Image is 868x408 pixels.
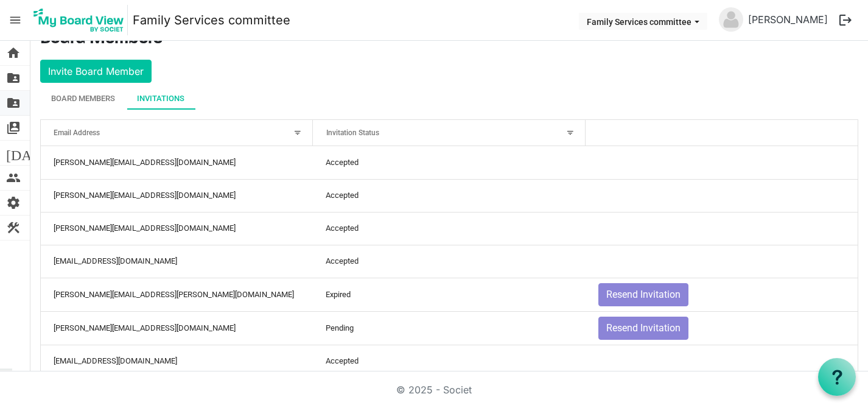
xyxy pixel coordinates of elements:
td: is template cell column header [586,179,858,212]
span: switch_account [6,116,21,140]
span: Invitation Status [326,128,379,137]
td: Expired column header Invitation Status [313,278,585,311]
button: Resend Invitation [598,317,688,340]
td: chris@livinghome.net column header Email Address [41,311,313,345]
td: johnr@habitatsaltlake.org column header Email Address [41,245,313,278]
a: © 2025 - Societ [396,384,472,396]
span: folder_shared [6,91,21,115]
td: Pending column header Invitation Status [313,311,585,345]
span: settings [6,191,21,215]
td: lhlegalsolutions@gmail.com column header Email Address [41,345,313,378]
td: Accepted column header Invitation Status [313,179,585,212]
span: menu [4,9,27,32]
img: My Board View Logo [30,5,128,35]
button: Resend Invitation [598,283,688,306]
td: is template cell column header [586,212,858,245]
div: Board Members [51,93,115,105]
td: Accepted column header Invitation Status [313,245,585,278]
a: Family Services committee [133,8,290,32]
td: is template cell column header [586,345,858,378]
a: My Board View Logo [30,5,133,35]
td: laura@habitatsaltlake.org column header Email Address [41,212,313,245]
span: people [6,166,21,190]
div: Invitations [137,93,184,105]
button: Family Services committee dropdownbutton [579,13,707,30]
td: Accepted column header Invitation Status [313,345,585,378]
td: is template cell column header [586,245,858,278]
span: construction [6,216,21,240]
td: lydia.carlisle@wafd.com column header Email Address [41,278,313,311]
span: folder_shared [6,66,21,90]
span: Email Address [54,128,100,137]
button: Invite Board Member [40,60,152,83]
span: [DATE] [6,141,53,165]
span: home [6,41,21,65]
a: [PERSON_NAME] [743,7,833,32]
img: no-profile-picture.svg [719,7,743,32]
td: Accepted column header Invitation Status [313,212,585,245]
td: Accepted column header Invitation Status [313,146,585,179]
div: tab-header [40,88,858,110]
button: logout [833,7,858,33]
td: Resend Invitation is template cell column header [586,311,858,345]
td: kate@habitatsaltlake.org column header Email Address [41,146,313,179]
td: jessi@habitatsaltlake.org column header Email Address [41,179,313,212]
td: is template cell column header [586,146,858,179]
td: Resend Invitation is template cell column header [586,278,858,311]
